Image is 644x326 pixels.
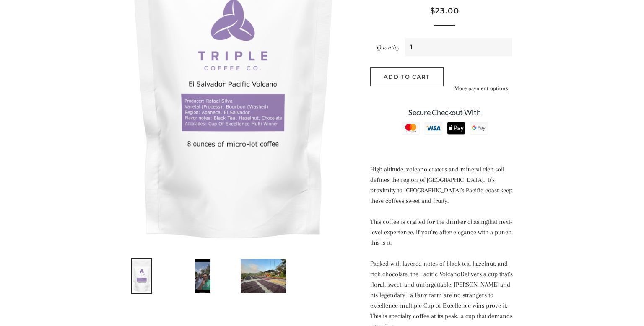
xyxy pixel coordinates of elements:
span: This coffee is crafted for the drinker chasing [370,218,488,225]
p: High altitude, volcano craters and mineral rich soil defines the region of [GEOGRAPHIC_DATA]. It'... [370,164,519,206]
img: El Salvador Pacific Volcano (Apaneca, El Salvador) [131,258,152,294]
span: that next-level experience. If you’re after elegance with a punch, this is it. [370,218,513,246]
span: Packed with layered notes of black tea, hazelnut, and rich chocolate, the Pacific Volcano [370,260,508,278]
span: $23.00 [430,6,460,16]
iframe: trust-badges-widget [370,106,519,144]
span: Add to Cart [384,73,430,80]
a: More payment options [448,84,515,93]
label: Quantity [377,42,400,53]
button: Add to Cart [370,67,444,86]
img: El Salvador Pacific Volcano (Apaneca, El Salvador) [240,258,287,294]
img: El Salvador Pacific Volcano (Apaneca, El Salvador) [194,258,211,294]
